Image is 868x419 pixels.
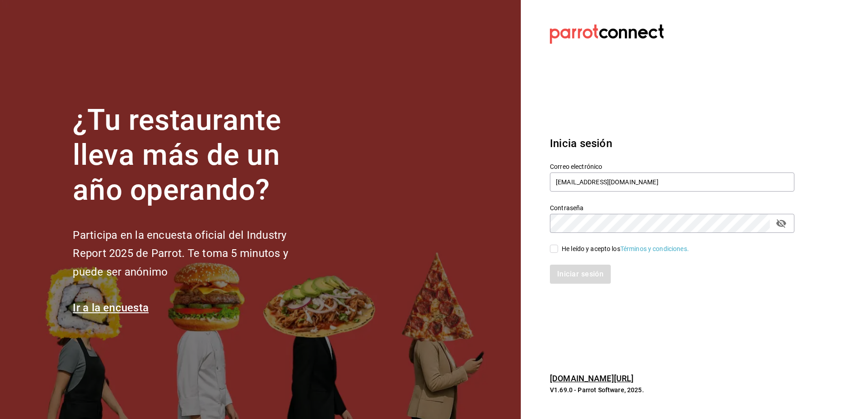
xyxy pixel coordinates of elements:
[550,163,794,170] label: Correo electrónico
[562,244,689,254] div: He leído y acepto los
[550,173,794,192] input: Ingresa tu correo electrónico
[550,135,794,152] h3: Inicia sesión
[73,103,318,207] h1: ¿Tu restaurante lleva más de un año operando?
[73,301,149,314] a: Ir a la encuesta
[550,205,794,211] label: Contraseña
[550,385,794,394] p: V1.69.0 - Parrot Software, 2025.
[73,226,318,281] h2: Participa en la encuesta oficial del Industry Report 2025 de Parrot. Te toma 5 minutos y puede se...
[550,374,634,383] a: [DOMAIN_NAME][URL]
[620,245,689,252] a: Términos y condiciones.
[773,216,789,231] button: passwordField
